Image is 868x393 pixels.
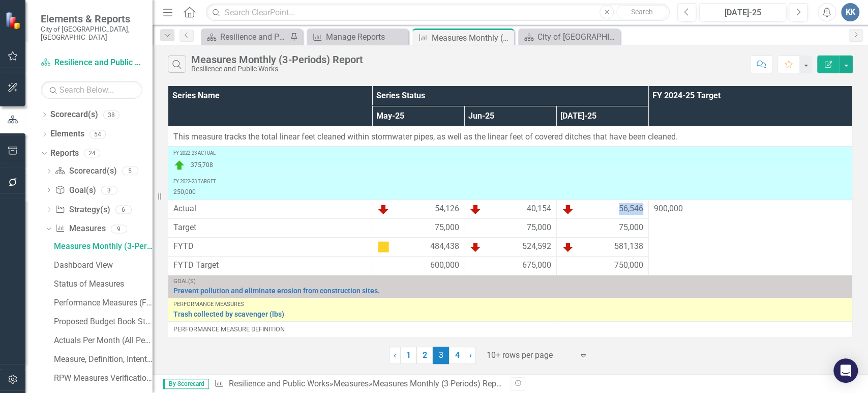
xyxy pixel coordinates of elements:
[173,159,186,172] img: On Target
[168,218,372,237] td: Double-Click to Edit
[55,165,116,177] a: Scorecard(s)
[703,7,783,19] div: [DATE]-25
[434,222,459,234] span: 75,000
[469,241,482,253] img: Below Plan
[206,4,670,21] input: Search ClearPoint...
[220,31,287,43] div: Resilience and Public Works
[191,161,213,169] span: 375,708
[41,81,142,99] input: Search Below...
[372,218,464,237] td: Double-Click to Edit
[173,260,367,271] span: FYTD Target
[51,332,153,349] a: Actuals Per Month (All Periods YTD)
[433,347,449,364] span: 3
[54,242,153,251] div: Measures Monthly (3-Periods) Report
[228,379,329,388] a: Resilience and Public Works
[168,200,372,218] td: Double-Click to Edit
[173,188,196,195] span: 250,000
[394,350,396,360] span: ‹
[54,355,153,364] div: Measure, Definition, Intention, Source
[51,295,153,311] a: Performance Measures (Fiscal Year Comparison)
[173,325,847,334] div: Performance Measure Definition
[648,200,852,275] td: Double-Click to Edit
[54,317,153,326] div: Proposed Budget Book Strategic Planning
[51,351,153,368] a: Measure, Definition, Intention, Source
[556,200,648,218] td: Double-Click to Edit
[191,54,363,65] div: Measures Monthly (3-Periods) Report
[51,276,153,292] a: Status of Measures
[55,223,105,235] a: Measures
[173,203,367,215] span: Actual
[168,298,853,322] td: Double-Click to Edit Right Click for Context Menu
[416,347,433,364] a: 2
[54,374,153,383] div: RPW Measures Verification Report
[173,150,847,157] div: FY 2022-23 Actual
[556,218,648,237] td: Double-Click to Edit
[833,358,858,383] div: Open Intercom Messenger
[173,278,847,285] div: Goal(s)
[434,203,459,215] span: 54,126
[191,65,363,73] div: Resilience and Public Works
[631,8,653,16] span: Search
[122,167,138,176] div: 5
[173,287,847,295] a: Prevent pollution and eliminate erosion from construction sites.
[522,260,551,271] span: 675,000
[699,3,786,21] button: [DATE]-25
[614,260,643,271] span: 750,000
[841,3,859,21] button: KK
[41,13,142,25] span: Elements & Reports
[173,301,847,307] div: Performance Measures
[163,379,209,389] span: By Scorecard
[50,148,79,159] a: Reports
[400,347,416,364] a: 1
[562,241,574,253] img: Below Plan
[377,203,390,215] img: Below Plan
[41,25,142,42] small: City of [GEOGRAPHIC_DATA], [GEOGRAPHIC_DATA]
[616,5,667,19] button: Search
[372,379,505,388] div: Measures Monthly (3-Periods) Report
[372,200,464,218] td: Double-Click to Edit
[562,203,574,215] img: Below Plan
[111,224,127,233] div: 9
[430,260,459,271] span: 600,000
[168,322,853,341] td: Double-Click to Edit
[527,222,551,234] span: 75,000
[168,117,853,147] td: Double-Click to Edit
[214,378,502,390] div: » »
[527,203,551,215] span: 40,154
[115,205,132,214] div: 6
[430,241,459,253] span: 484,438
[309,31,406,43] a: Manage Reports
[654,204,683,213] span: 900,000
[521,31,617,43] a: City of [GEOGRAPHIC_DATA]
[168,275,853,298] td: Double-Click to Edit Right Click for Context Menu
[522,241,551,253] span: 524,592
[54,279,153,289] div: Status of Measures
[614,241,643,253] span: 581,138
[203,31,287,43] a: Resilience and Public Works
[51,314,153,330] a: Proposed Budget Book Strategic Planning
[54,298,153,307] div: Performance Measures (Fiscal Year Comparison)
[173,222,367,234] span: Target
[84,149,100,158] div: 24
[469,350,472,360] span: ›
[51,238,153,255] a: Measures Monthly (3-Periods) Report
[89,130,106,138] div: 54
[41,57,142,69] a: Resilience and Public Works
[173,241,367,252] span: FYTD
[537,31,617,43] div: City of [GEOGRAPHIC_DATA]
[51,257,153,273] a: Dashboard View
[464,200,556,218] td: Double-Click to Edit
[168,175,853,200] td: Double-Click to Edit
[464,218,556,237] td: Double-Click to Edit
[173,131,847,143] p: This measure tracks the total linear feet cleaned within stormwater pipes, as well as the linear ...
[326,31,406,43] div: Manage Reports
[469,203,482,215] img: Below Plan
[173,311,847,318] a: Trash collected by scavenger (lbs)
[173,178,847,185] div: FY 2022-23 Target
[377,241,390,253] img: Caution
[619,222,643,234] span: 75,000
[5,12,23,30] img: ClearPoint Strategy
[101,186,117,194] div: 3
[619,203,643,215] span: 56,546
